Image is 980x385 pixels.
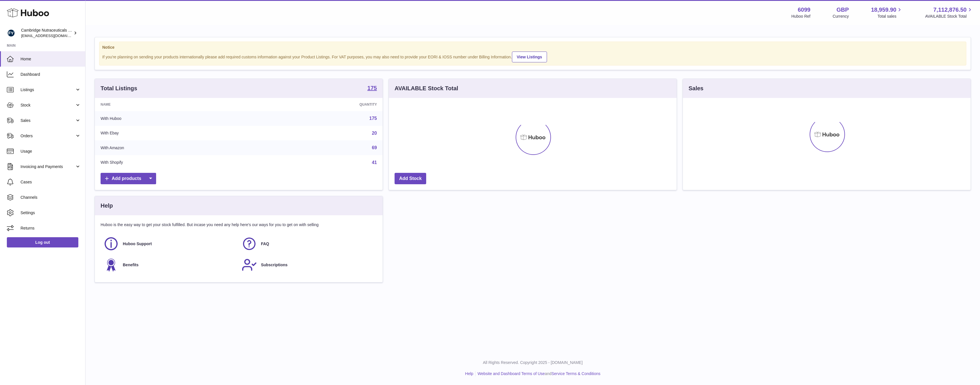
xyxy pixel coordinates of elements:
span: Total sales [877,14,903,19]
a: 20 [372,131,377,136]
h3: Help [101,202,113,210]
a: Website and Dashboard Terms of Use [477,371,545,376]
a: Log out [7,237,78,247]
span: 18,959.90 [871,6,896,14]
span: Listings [21,87,75,93]
td: With Ebay [95,126,252,141]
span: Orders [21,133,75,139]
span: Usage [21,149,81,154]
a: Help [465,371,473,376]
strong: Notice [102,45,963,50]
h3: Sales [689,85,703,92]
a: Benefits [103,257,236,273]
a: FAQ [242,236,374,251]
a: Add Stock [395,173,426,185]
span: [EMAIL_ADDRESS][DOMAIN_NAME] [21,33,84,38]
a: 41 [372,160,377,165]
a: 7,112,876.50 AVAILABLE Stock Total [925,6,973,19]
span: FAQ [261,241,269,247]
span: 7,112,876.50 [933,6,967,14]
div: Huboo Ref [791,14,810,19]
div: Cambridge Nutraceuticals Ltd [21,28,72,38]
strong: GBP [836,6,849,14]
strong: 6099 [798,6,810,14]
span: Benefits [123,262,138,268]
span: Dashboard [21,72,81,77]
a: 69 [372,145,377,150]
span: Stock [21,103,75,108]
a: 175 [369,116,377,121]
span: Subscriptions [261,262,287,268]
th: Name [95,98,252,111]
li: and [475,371,600,376]
a: Huboo Support [103,236,236,251]
span: Huboo Support [123,241,152,247]
img: huboo@camnutra.com [7,29,15,37]
span: Channels [21,195,81,200]
p: Huboo is the easy way to get your stock fulfilled. But incase you need any help here's our ways f... [101,222,377,228]
div: If you're planning on sending your products internationally please add required customs informati... [102,51,963,62]
a: 18,959.90 Total sales [871,6,903,19]
span: Sales [21,118,75,123]
span: Cases [21,179,81,185]
p: All Rights Reserved. Copyright 2025 - [DOMAIN_NAME] [90,360,975,365]
td: With Shopify [95,155,252,170]
a: Subscriptions [242,257,374,273]
span: Home [21,56,81,62]
td: With Amazon [95,140,252,155]
th: Quantity [252,98,383,111]
span: Returns [21,226,81,231]
a: View Listings [512,52,547,62]
h3: AVAILABLE Stock Total [395,85,458,92]
span: Invoicing and Payments [21,164,75,169]
a: Add products [101,173,156,185]
h3: Total Listings [101,85,137,92]
span: Settings [21,210,81,216]
a: 175 [367,85,377,92]
td: With Huboo [95,111,252,126]
a: Service Terms & Conditions [552,371,601,376]
span: AVAILABLE Stock Total [925,14,973,19]
strong: 175 [367,85,377,91]
div: Currency [833,14,849,19]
